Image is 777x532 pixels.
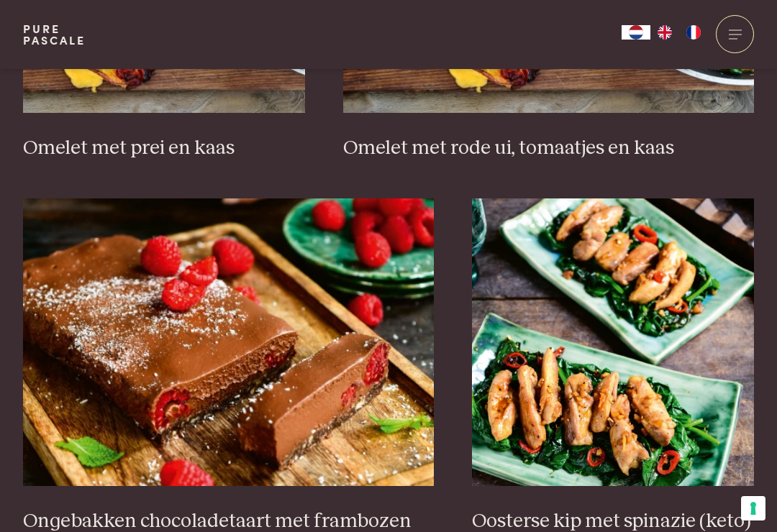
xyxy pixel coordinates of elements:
[741,496,765,520] button: Uw voorkeuren voor toestemming voor trackingtechnologieën
[650,25,708,40] ul: Language list
[622,25,708,40] aside: Language selected: Nederlands
[23,198,434,486] img: Ongebakken chocoladetaart met frambozen en kokos
[343,136,754,161] h3: Omelet met rode ui, tomaatjes en kaas
[622,25,650,40] div: Language
[23,23,86,46] a: PurePascale
[472,198,754,486] img: Oosterse kip met spinazie (keto)
[23,136,305,161] h3: Omelet met prei en kaas
[650,25,679,40] a: EN
[679,25,708,40] a: FR
[622,25,650,40] a: NL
